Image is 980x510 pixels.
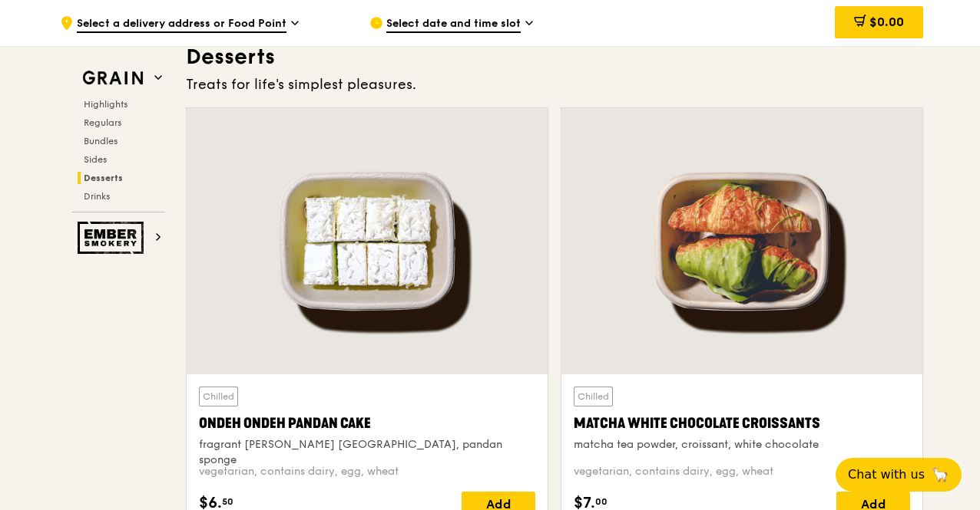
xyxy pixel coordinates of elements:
[386,16,521,33] span: Select date and time slot
[199,413,535,434] div: Ondeh Ondeh Pandan Cake
[931,466,949,484] span: 🦙
[77,16,286,33] span: Select a delivery address or Food Point
[78,64,148,92] img: Grain web logo
[199,464,535,479] div: vegetarian, contains dairy, egg, wheat
[84,191,110,202] span: Drinks
[186,74,923,95] div: Treats for life's simplest pleasures.
[84,154,107,165] span: Sides
[84,136,118,146] span: Bundles
[186,43,923,71] h3: Desserts
[222,495,233,508] span: 50
[574,464,910,479] div: vegetarian, contains dairy, egg, wheat
[84,173,123,183] span: Desserts
[574,437,910,452] div: matcha tea powder, croissant, white chocolate
[574,413,910,434] div: Matcha White Chocolate Croissants
[199,387,238,406] div: Chilled
[78,222,148,254] img: Ember Smokery web logo
[199,437,535,468] div: fragrant [PERSON_NAME] [GEOGRAPHIC_DATA], pandan sponge
[869,15,904,29] span: $0.00
[84,99,127,110] span: Highlights
[836,458,962,492] button: Chat with us🦙
[84,117,121,128] span: Regulars
[574,387,613,406] div: Chilled
[595,495,608,508] span: 00
[848,466,925,484] span: Chat with us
